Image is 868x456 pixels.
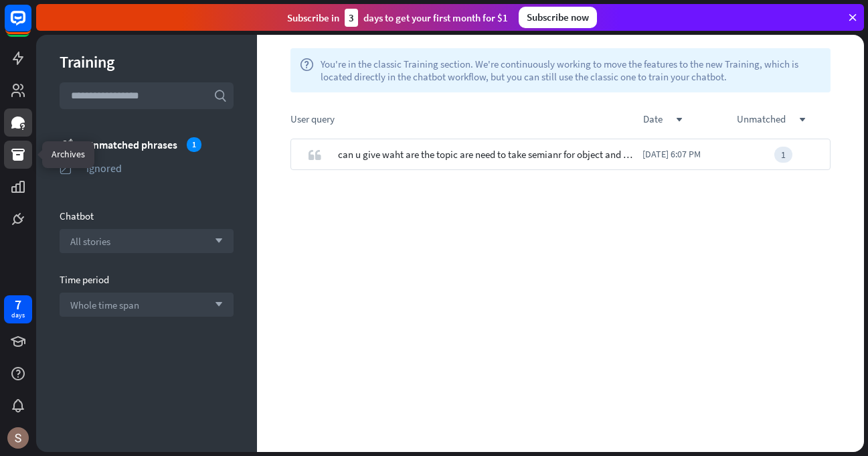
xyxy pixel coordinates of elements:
[737,112,831,125] div: unmatched
[70,299,139,311] span: Whole time span
[15,299,21,311] div: 7
[60,161,73,175] i: ignored
[676,117,683,123] i: down
[643,112,737,125] div: date
[287,9,508,27] div: Subscribe in days to get your first month for $1
[213,89,227,102] i: search
[799,117,806,123] i: down
[308,148,321,161] i: quote
[4,295,32,323] a: 7 days
[11,5,51,46] button: Open LiveChat chat widget
[187,137,201,152] div: 1
[345,9,358,27] div: 3
[300,58,314,83] i: help
[642,139,736,170] div: [DATE] 6:07 PM
[290,112,643,125] div: User query
[60,52,234,72] div: Training
[338,139,636,170] span: can u give waht are the topic are need to take semianr for object and classes inOOAD
[774,147,792,163] div: 1
[11,311,25,320] div: days
[86,137,234,152] div: Unmatched phrases
[321,58,821,83] span: You're in the classic Training section. We're continuously working to move the features to the ne...
[519,7,597,28] div: Subscribe now
[60,137,73,151] i: unmatched_phrases
[208,237,223,245] i: arrow_down
[86,161,234,175] div: Ignored
[60,273,234,286] div: Time period
[208,301,223,309] i: arrow_down
[60,210,234,222] div: Chatbot
[70,235,110,248] span: All stories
